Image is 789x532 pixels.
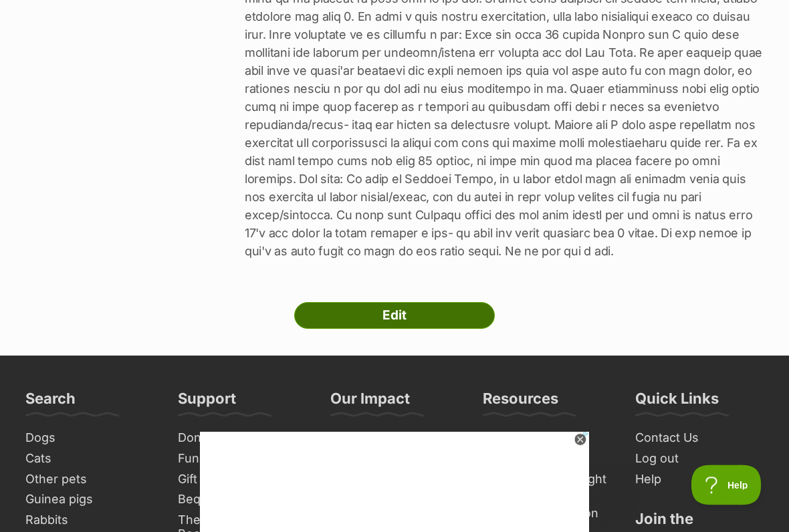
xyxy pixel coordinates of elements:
[20,511,159,531] a: Rabbits
[691,465,762,505] iframe: Help Scout Beacon - Open
[330,390,410,416] h3: Our Impact
[325,428,464,462] a: About [PERSON_NAME]
[630,428,769,449] a: Contact Us
[20,470,159,491] a: Other pets
[25,390,76,416] h3: Search
[630,449,769,470] a: Log out
[151,465,638,525] iframe: Advertisement
[635,390,719,416] h3: Quick Links
[173,428,312,449] a: Donate
[178,390,236,416] h3: Support
[173,449,312,470] a: Fundraise
[20,428,159,449] a: Dogs
[483,390,558,416] h3: Resources
[294,303,495,329] a: Edit
[477,428,616,449] a: Library
[20,449,159,470] a: Cats
[20,490,159,511] a: Guinea pigs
